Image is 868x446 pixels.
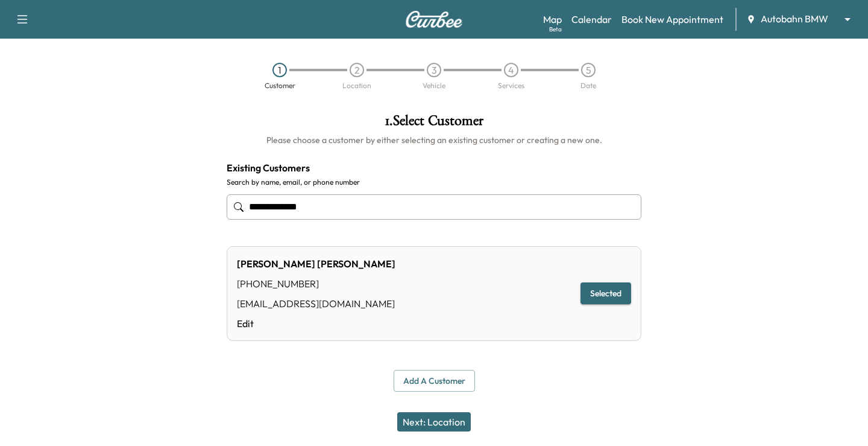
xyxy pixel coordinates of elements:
div: [PHONE_NUMBER] [237,276,395,291]
button: Add a customer [394,370,475,392]
a: Edit [237,316,395,331]
div: [EMAIL_ADDRESS][DOMAIN_NAME] [237,296,395,311]
a: MapBeta [543,12,562,27]
button: Next: Location [397,412,471,432]
a: Calendar [571,12,612,27]
div: Beta [549,25,562,34]
h4: Existing Customers [227,161,641,175]
div: 2 [350,63,364,77]
div: Customer [265,82,295,89]
div: Location [342,82,371,89]
div: 4 [504,63,518,77]
div: 1 [272,63,287,77]
div: Vehicle [423,82,445,89]
button: Selected [580,282,631,305]
h1: 1 . Select Customer [227,113,641,134]
img: Curbee Logo [405,11,463,28]
div: Services [498,82,524,89]
div: Date [580,82,596,89]
div: 5 [581,63,596,77]
a: Book New Appointment [621,12,723,27]
span: Autobahn BMW [761,12,828,26]
div: [PERSON_NAME] [PERSON_NAME] [237,256,395,271]
label: Search by name, email, or phone number [227,177,641,187]
div: 3 [427,63,441,77]
h6: Please choose a customer by either selecting an existing customer or creating a new one. [227,134,641,146]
